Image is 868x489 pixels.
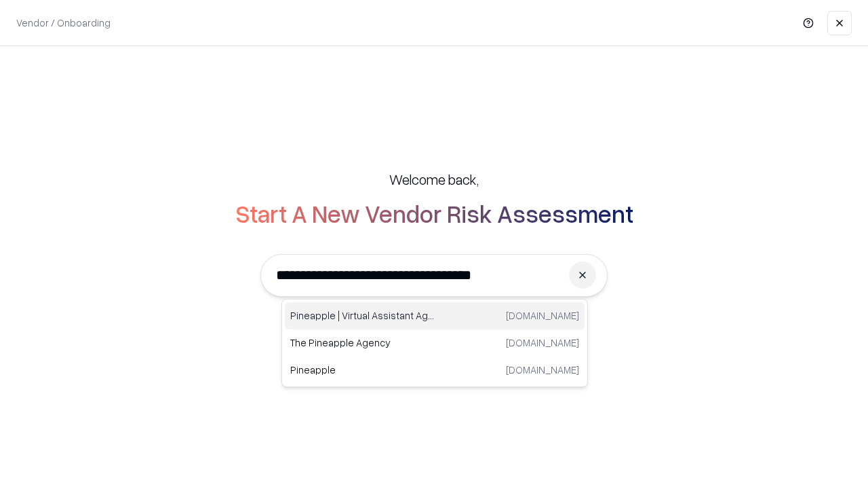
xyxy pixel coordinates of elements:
[16,16,111,30] p: Vendor / Onboarding
[290,363,435,377] p: Pineapple
[506,308,579,323] p: [DOMAIN_NAME]
[506,363,579,377] p: [DOMAIN_NAME]
[290,308,435,323] p: Pineapple | Virtual Assistant Agency
[389,170,479,189] h5: Welcome back,
[235,200,633,227] h2: Start A New Vendor Risk Assessment
[281,299,588,387] div: Suggestions
[290,336,435,350] p: The Pineapple Agency
[506,336,579,350] p: [DOMAIN_NAME]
